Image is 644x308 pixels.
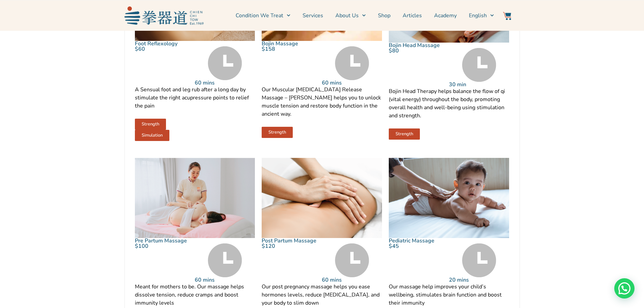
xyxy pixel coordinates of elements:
p: Bojin Head Therapy helps balance the flow of qi (vital energy) throughout the body, promoting ove... [389,87,509,120]
a: Condition We Treat [236,7,290,24]
nav: Menu [207,7,494,24]
a: Articles [403,7,422,24]
a: About Us [335,7,366,24]
span: Our Muscular [MEDICAL_DATA] Release Massage – [PERSON_NAME] helps you to unlock muscle tension an... [262,86,381,118]
a: English [469,7,494,24]
p: 60 mins [322,277,382,283]
a: Academy [434,7,457,24]
a: Services [303,7,323,24]
img: Time Grey [335,243,369,277]
a: Bojin Head Massage [389,42,440,49]
a: Bojin Massage [262,40,298,47]
a: Post Partum Massage [262,237,316,244]
span: Strength [396,132,413,136]
p: Meant for mothers to be. Our massage helps dissolve tension, reduce cramps and boost immunity levels [135,283,255,307]
a: Simulation [135,130,169,141]
img: Website Icon-03 [503,12,511,20]
span: Strength [142,122,159,126]
p: 60 mins [195,277,255,283]
p: $60 [135,46,195,52]
a: Strength [262,127,293,138]
p: 20 mins [449,277,509,283]
span: Strength [268,130,286,135]
p: $158 [262,46,322,52]
img: Time Grey [335,46,369,80]
a: Strength [135,119,166,130]
p: 30 min [449,82,509,87]
span: English [469,11,487,20]
img: Time Grey [462,48,496,82]
p: 60 mins [322,80,382,86]
p: $45 [389,243,449,249]
span: Simulation [142,133,163,138]
a: Strength [389,128,420,140]
img: Time Grey [208,243,242,277]
p: $100 [135,243,195,249]
a: Shop [378,7,390,24]
p: 60 mins [195,80,255,86]
img: Time Grey [462,243,496,277]
a: Pre Partum Massage [135,237,187,244]
img: Time Grey [208,46,242,80]
a: Foot Reflexology [135,40,177,47]
a: Pediatric Massage [389,237,434,244]
p: $80 [389,48,449,53]
p: A Sensual foot and leg rub after a long day by stimulate the right acupressure points to relief t... [135,86,255,110]
p: $120 [262,243,322,249]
